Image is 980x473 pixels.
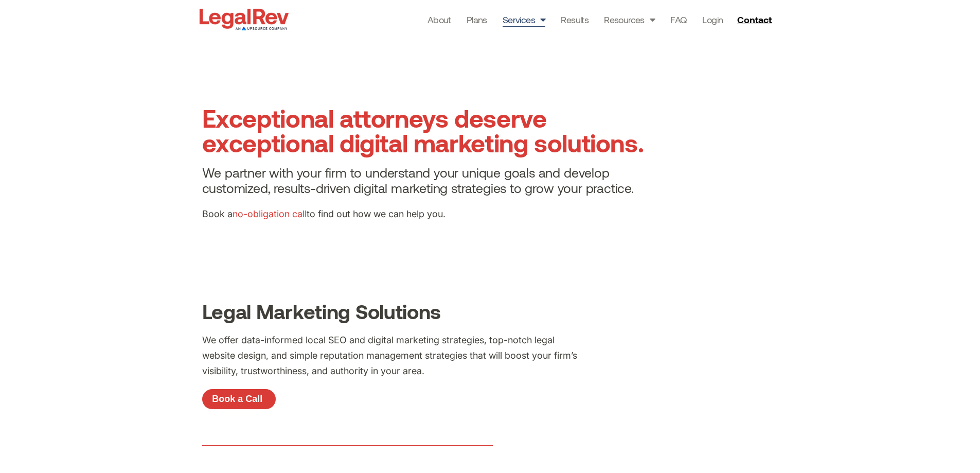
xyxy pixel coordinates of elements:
span: Contact [737,15,772,24]
a: no-obligation call [233,208,307,219]
p: Book a to find out how we can help you.​ [202,206,661,222]
h4: We partner with your firm to understand your unique goals and develop customized, results-driven ... [202,165,661,196]
nav: Menu [427,12,723,27]
a: Login [702,12,723,27]
p: We offer data-informed local SEO and digital marketing strategies, top-notch legal website design... [202,332,577,379]
h1: Exceptional attorneys deserve exceptional digital marketing solutions. [202,106,661,155]
a: Resources [604,12,655,27]
a: Results [561,12,589,27]
a: Book a Call [202,389,276,410]
a: Contact [733,11,778,28]
a: About [427,12,451,27]
a: Services [503,12,546,27]
a: Plans [467,12,487,27]
span: Book a Call [212,394,262,404]
h2: Legal Marketing Solutions [202,301,778,322]
a: FAQ [670,12,687,27]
